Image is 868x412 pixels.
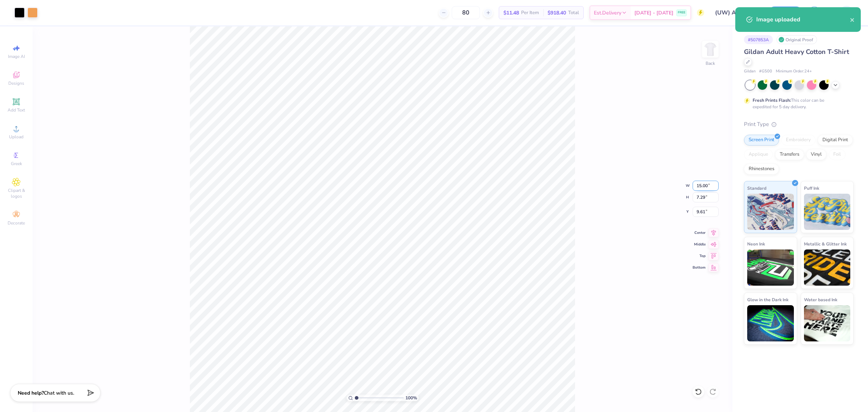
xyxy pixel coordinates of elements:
span: Middle [693,242,706,247]
div: Transfers [775,149,804,160]
span: Water based Ink [804,296,837,303]
div: Rhinestones [744,164,779,175]
span: Image AI [8,54,25,59]
span: Gildan Adult Heavy Cotton T-Shirt [744,47,849,56]
div: Print Type [744,120,854,129]
span: Neon Ink [747,240,765,248]
div: Vinyl [806,149,826,160]
span: Clipart & logos [4,188,29,199]
span: Puff Ink [804,184,819,192]
span: Bottom [693,265,706,270]
img: Glow in the Dark Ink [747,305,794,341]
img: Standard [747,194,794,230]
span: Metallic & Glitter Ink [804,240,847,248]
span: Designs [8,80,24,86]
span: Greek [11,161,22,167]
span: Add Text [8,107,25,113]
strong: Fresh Prints Flash: [753,97,791,103]
div: # 507853A [744,35,773,44]
span: Per Item [521,9,539,17]
input: Untitled Design [710,5,763,20]
div: Screen Print [744,135,779,146]
div: Applique [744,149,773,160]
strong: Need help? [18,390,44,396]
span: Top [693,253,706,258]
span: Standard [747,184,766,192]
div: Embroidery [781,135,816,146]
span: Glow in the Dark Ink [747,296,788,303]
span: Minimum Order: 24 + [776,68,812,75]
span: Decorate [8,220,25,226]
img: Water based Ink [804,305,851,341]
span: Chat with us. [44,390,74,396]
button: close [850,15,855,24]
span: 100 % [405,395,417,401]
img: Neon Ink [747,249,794,286]
span: # G500 [759,68,772,75]
div: Image uploaded [756,15,850,24]
span: Upload [9,134,24,140]
img: Metallic & Glitter Ink [804,249,851,286]
span: $918.40 [548,9,566,17]
span: $11.48 [503,9,519,17]
div: Original Proof [776,35,817,44]
input: – – [452,6,480,19]
span: Est. Delivery [594,9,621,17]
span: FREE [678,10,685,15]
span: Gildan [744,68,756,75]
span: Total [568,9,579,17]
span: Center [693,230,706,235]
div: Digital Print [818,135,853,146]
img: Puff Ink [804,194,851,230]
div: Foil [829,149,846,160]
div: This color can be expedited for 5 day delivery. [753,97,842,110]
img: Back [703,42,718,56]
span: [DATE] - [DATE] [634,9,673,17]
div: Back [706,60,715,67]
